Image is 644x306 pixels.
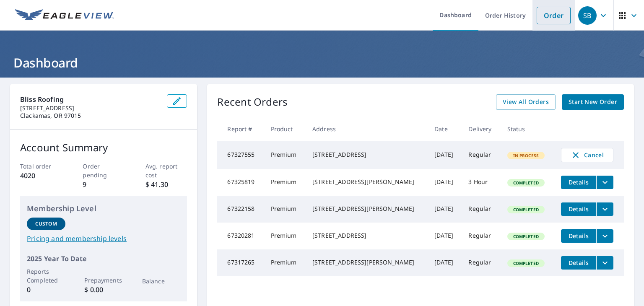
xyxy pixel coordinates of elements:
td: 67325819 [217,169,264,196]
td: Regular [462,141,500,169]
span: Details [566,205,591,213]
p: Custom [35,220,57,228]
button: detailsBtn-67325819 [561,176,596,189]
span: Details [566,232,591,240]
span: In Process [508,153,544,158]
p: Reports Completed [27,267,65,285]
span: Details [566,259,591,267]
td: 67327555 [217,141,264,169]
td: Premium [264,249,306,276]
div: [STREET_ADDRESS] [312,150,421,159]
td: 67322158 [217,196,264,223]
p: [STREET_ADDRESS] [20,104,160,112]
p: Membership Level [27,203,180,214]
h1: Dashboard [10,54,634,71]
span: Completed [508,233,544,239]
p: Total order [20,162,62,171]
a: Pricing and membership levels [27,233,180,244]
p: Recent Orders [217,94,288,110]
td: Regular [462,249,500,276]
p: Bliss Roofing [20,94,160,104]
p: Avg. report cost [145,162,187,179]
td: [DATE] [428,223,462,249]
td: 67317265 [217,249,264,276]
td: [DATE] [428,249,462,276]
th: Address [306,117,428,141]
p: Prepayments [84,276,123,285]
p: $ 41.30 [145,179,187,189]
p: Account Summary [20,140,187,155]
span: Completed [508,180,544,186]
span: Start New Order [569,97,617,107]
p: 2025 Year To Date [27,254,180,264]
button: filesDropdownBtn-67322158 [596,202,613,216]
p: 0 [27,285,65,295]
td: Premium [264,169,306,196]
p: 9 [83,179,125,189]
span: View All Orders [503,97,549,107]
td: Premium [264,196,306,223]
div: [STREET_ADDRESS][PERSON_NAME] [312,258,421,267]
th: Product [264,117,306,141]
p: Clackamas, OR 97015 [20,112,160,119]
td: Regular [462,196,500,223]
div: [STREET_ADDRESS] [312,231,421,240]
button: filesDropdownBtn-67325819 [596,176,613,189]
td: 3 Hour [462,169,500,196]
th: Status [501,117,554,141]
button: detailsBtn-67320281 [561,229,596,243]
p: $ 0.00 [84,285,123,295]
td: Premium [264,223,306,249]
button: filesDropdownBtn-67320281 [596,229,613,243]
th: Date [428,117,462,141]
p: 4020 [20,171,62,181]
div: [STREET_ADDRESS][PERSON_NAME] [312,205,421,213]
button: detailsBtn-67317265 [561,256,596,270]
span: Cancel [570,150,605,160]
button: Cancel [561,148,613,162]
p: Balance [142,277,181,285]
td: 67320281 [217,223,264,249]
span: Completed [508,207,544,213]
th: Report # [217,117,264,141]
td: [DATE] [428,196,462,223]
span: Completed [508,260,544,266]
button: detailsBtn-67322158 [561,202,596,216]
img: EV Logo [15,9,114,22]
button: filesDropdownBtn-67317265 [596,256,613,270]
span: Details [566,178,591,186]
th: Delivery [462,117,500,141]
div: [STREET_ADDRESS][PERSON_NAME] [312,178,421,186]
a: Start New Order [562,94,624,110]
td: [DATE] [428,169,462,196]
td: [DATE] [428,141,462,169]
div: SB [578,6,597,25]
a: Order [537,7,571,24]
td: Premium [264,141,306,169]
p: Order pending [83,162,125,179]
a: View All Orders [496,94,556,110]
td: Regular [462,223,500,249]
